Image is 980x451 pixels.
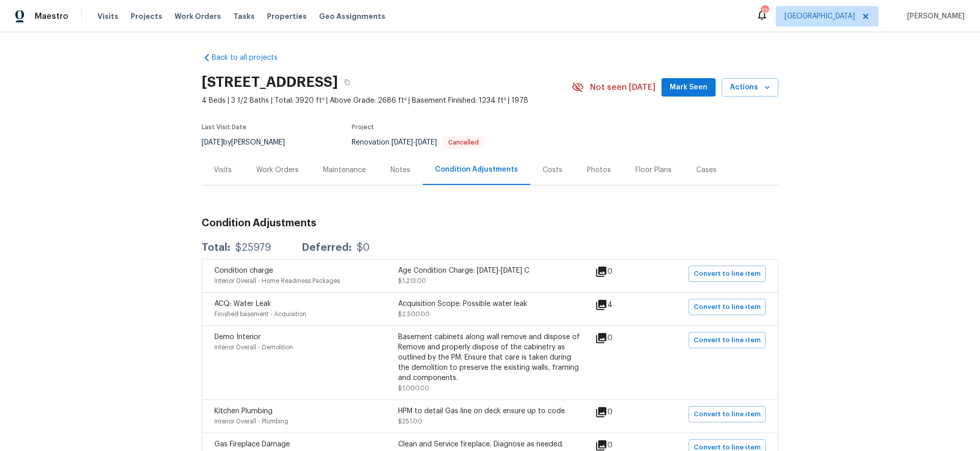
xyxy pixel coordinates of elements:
button: Convert to line item [689,299,766,315]
div: Total: [202,243,230,253]
span: $1,213.00 [398,278,426,284]
div: Age Condition Charge: [DATE]-[DATE] C [398,266,582,276]
span: Demo Interior [214,334,261,341]
span: Cancelled [444,139,483,146]
span: Convert to line item [694,335,761,346]
div: by [PERSON_NAME] [202,136,297,149]
span: 4 Beds | 3 1/2 Baths | Total: 3920 ft² | Above Grade: 2686 ft² | Basement Finished: 1234 ft² | 1978 [202,96,572,106]
span: $2,500.00 [398,311,430,317]
span: Convert to line item [694,409,761,420]
div: $0 [357,243,370,253]
div: Condition Adjustments [435,164,518,175]
div: Notes [390,165,410,175]
span: Maestro [35,11,68,21]
span: Interior Overall - Home Readiness Packages [214,278,340,284]
span: [GEOGRAPHIC_DATA] [785,11,855,21]
div: Floor Plans [635,165,672,175]
div: $25979 [235,243,271,253]
span: - [391,139,437,146]
button: Convert to line item [689,266,766,282]
span: Kitchen Plumbing [214,408,273,415]
span: Project [352,124,374,130]
div: Clean and Service fireplace. Diagnose as needed. [398,439,582,449]
div: Maintenance [323,165,366,175]
span: [DATE] [202,139,223,146]
span: [DATE] [415,139,437,146]
h2: [STREET_ADDRESS] [202,77,338,87]
div: Acquisition Scope: Possible water leak [398,299,582,309]
span: [PERSON_NAME] [903,11,965,21]
span: Work Orders [175,11,221,21]
span: Last Visit Date [202,124,247,130]
a: Back to all projects [202,53,300,63]
span: Not seen [DATE] [590,82,655,92]
button: Mark Seen [661,78,716,97]
button: Convert to line item [689,406,766,422]
span: Mark Seen [670,81,707,94]
span: Tasks [233,13,255,20]
div: Deferred: [302,243,352,253]
div: 0 [595,266,645,278]
span: Convert to line item [694,268,761,280]
div: 13 [761,6,768,16]
span: Projects [131,11,162,21]
span: $1,000.00 [398,385,429,391]
span: Properties [267,11,307,21]
span: Geo Assignments [319,11,385,21]
span: Actions [730,81,770,94]
div: Cases [696,165,717,175]
button: Convert to line item [689,332,766,348]
h3: Condition Adjustments [202,218,778,228]
div: Costs [543,165,562,175]
div: HPM to detail Gas line on deck ensure up to code [398,406,582,416]
div: Work Orders [256,165,299,175]
div: 4 [595,299,645,311]
div: Visits [214,165,232,175]
span: Visits [97,11,118,21]
div: 0 [595,332,645,344]
span: $251.00 [398,418,422,424]
span: ACQ: Water Leak [214,300,271,307]
span: Finished basement - Acquisition [214,311,306,317]
span: Condition charge [214,267,273,274]
span: Renovation [352,139,484,146]
span: Gas Fireplace Damage [214,441,290,448]
div: Basement cabinets along wall remove and dispose of Remove and properly dispose of the cabinetry a... [398,332,582,383]
span: [DATE] [391,139,413,146]
div: 0 [595,406,645,418]
button: Copy Address [338,73,356,91]
div: Photos [587,165,611,175]
button: Actions [722,78,778,97]
span: Interior Overall - Demolition [214,344,293,350]
span: Interior Overall - Plumbing [214,418,288,424]
span: Convert to line item [694,301,761,313]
